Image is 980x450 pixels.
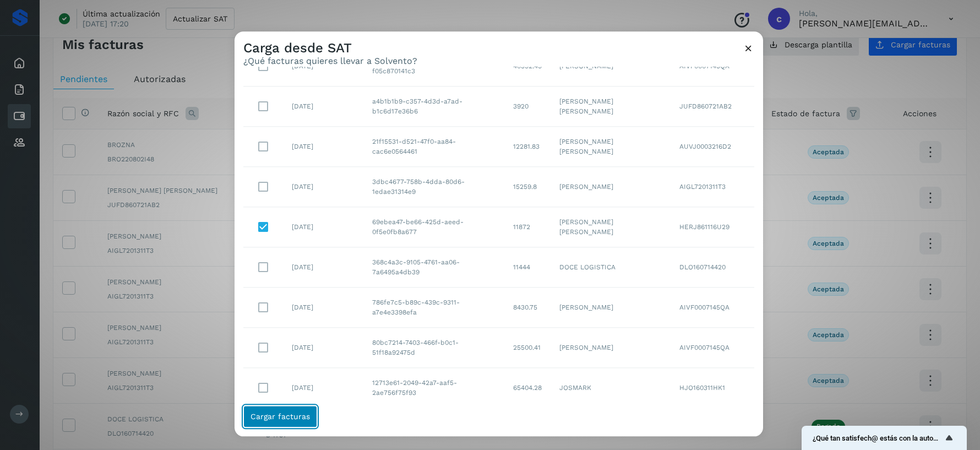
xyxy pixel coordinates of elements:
td: 786fe7c5-b89c-439c-9311-a7e4e3398efa [363,288,504,328]
td: [DATE] [283,368,363,409]
td: 25500.41 [504,328,551,368]
td: 3920 [504,87,551,127]
td: JUFD860721AB2 [671,87,754,127]
td: [DATE] [283,47,363,87]
td: [DATE] [283,167,363,208]
button: Cargar facturas [243,405,317,427]
td: DLO160714420 [671,248,754,288]
td: HJO160311HK1 [671,368,754,409]
td: HERJ861116U29 [671,208,754,248]
td: 69ebea47-be66-425d-aeed-0f5e0fb8a677 [363,208,504,248]
td: [DATE] [283,208,363,248]
td: 8430.75 [504,288,551,328]
td: 40592.49 [504,47,551,87]
span: ¿Qué tan satisfech@ estás con la autorización de tus facturas? [813,434,943,442]
td: DOCE LOGISTICA [551,248,671,288]
td: a4b1b1b9-c357-4d3d-a7ad-b1c6d17e36b6 [363,87,504,127]
td: AIVF0007145QA [671,47,754,87]
td: [DATE] [283,127,363,167]
td: 65404.28 [504,368,551,409]
td: 21f15531-d521-47f0-aa84-cac6e0564461 [363,127,504,167]
td: AIGL7201311T3 [671,167,754,208]
td: AIVF0007145QA [671,328,754,368]
td: 0680c66a-af8b-4172-9112-f05c870141c3 [363,47,504,87]
p: ¿Qué facturas quieres llevar a Solvento? [243,56,417,67]
td: [PERSON_NAME] [PERSON_NAME] [551,127,671,167]
td: 12713e61-2049-42a7-aaf5-2ae756f75f93 [363,368,504,409]
td: 368c4a3c-9105-4761-aa06-7a6495a4db39 [363,248,504,288]
button: Mostrar encuesta - ¿Qué tan satisfech@ estás con la autorización de tus facturas? [813,431,956,444]
h3: Carga desde SAT [243,40,417,56]
td: 11872 [504,208,551,248]
td: 11444 [504,248,551,288]
td: [PERSON_NAME] [551,328,671,368]
td: JOSMARK [551,368,671,409]
td: AUVJ0003216D2 [671,127,754,167]
td: [DATE] [283,328,363,368]
span: Cargar facturas [251,413,310,420]
td: 15259.8 [504,167,551,208]
td: 80bc7214-7403-466f-b0c1-51f18a92475d [363,328,504,368]
td: [PERSON_NAME] [551,47,671,87]
td: AIVF0007145QA [671,288,754,328]
td: [PERSON_NAME] [551,167,671,208]
td: [DATE] [283,288,363,328]
td: [PERSON_NAME] [551,288,671,328]
td: 3dbc4677-758b-4dda-80d6-1edae31314e9 [363,167,504,208]
td: [DATE] [283,248,363,288]
td: [PERSON_NAME] [PERSON_NAME] [551,87,671,127]
td: [DATE] [283,87,363,127]
td: [PERSON_NAME] [PERSON_NAME] [551,208,671,248]
td: 12281.83 [504,127,551,167]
